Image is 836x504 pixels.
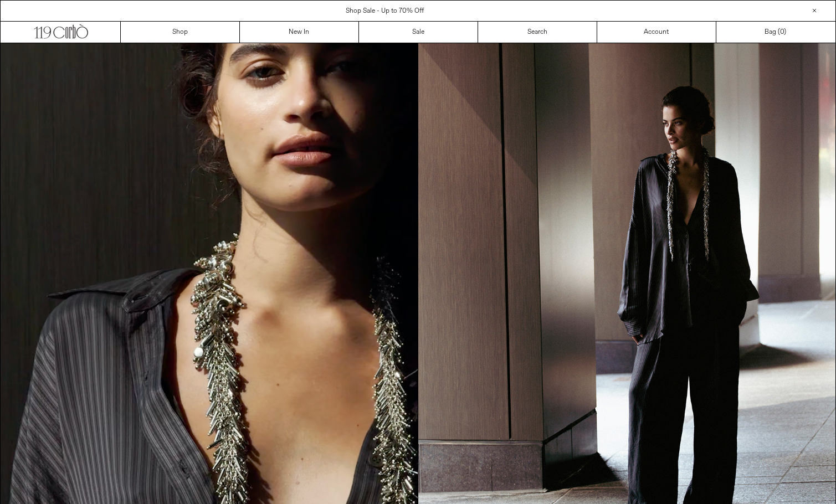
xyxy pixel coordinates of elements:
a: Bag () [716,22,835,43]
a: Shop Sale - Up to 70% Off [346,7,424,16]
a: Shop [121,22,240,43]
a: Account [597,22,716,43]
span: 0 [780,28,784,37]
a: New In [240,22,359,43]
a: Search [478,22,597,43]
span: ) [780,27,786,37]
a: Sale [359,22,478,43]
